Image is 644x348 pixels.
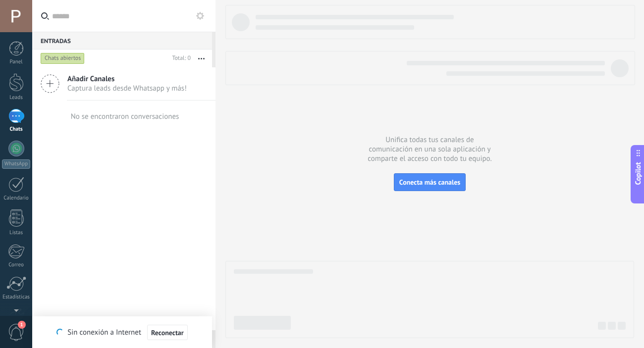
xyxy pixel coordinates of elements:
[147,325,188,341] button: Reconectar
[2,230,31,236] div: Listas
[32,32,212,50] div: Entradas
[151,329,184,336] span: Reconectar
[71,112,179,121] div: No se encontraron conversaciones
[2,95,31,101] div: Leads
[399,178,460,187] span: Conecta más canales
[2,159,30,169] div: WhatsApp
[394,173,466,191] button: Conecta más canales
[2,294,31,300] div: Estadísticas
[2,195,31,201] div: Calendario
[2,126,31,133] div: Chats
[67,84,187,93] span: Captura leads desde Whatsapp y más!
[56,324,187,341] div: Sin conexión a Internet
[41,52,85,64] div: Chats abiertos
[168,53,191,63] div: Total: 0
[633,162,643,185] span: Copilot
[2,262,31,268] div: Correo
[191,50,212,67] button: Más
[18,321,26,329] span: 1
[2,59,31,65] div: Panel
[67,74,187,84] span: Añadir Canales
